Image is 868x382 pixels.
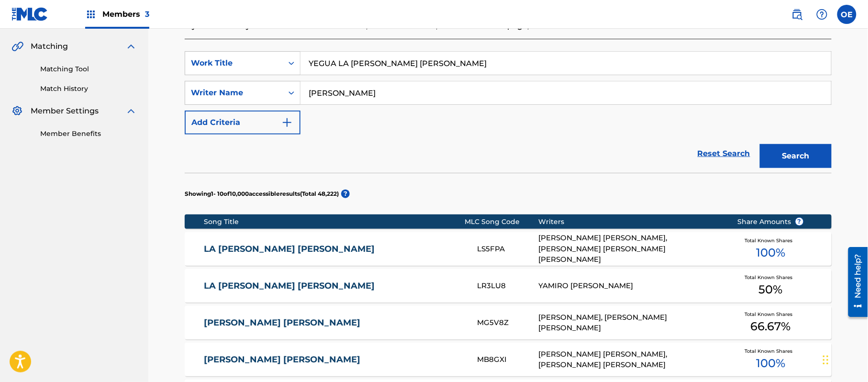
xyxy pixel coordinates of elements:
img: expand [125,41,137,52]
div: [PERSON_NAME], [PERSON_NAME] [PERSON_NAME] [539,312,723,334]
span: Members [102,9,149,20]
img: MLC Logo [11,7,48,21]
img: Top Rightsholders [85,9,97,20]
span: ? [796,218,803,225]
button: Add Criteria [185,111,300,135]
a: Member Benefits [40,129,137,139]
span: Total Known Shares [745,311,797,318]
a: Public Search [788,5,807,24]
a: LA [PERSON_NAME] [PERSON_NAME] [204,244,465,255]
div: LR3LU8 [477,281,538,292]
span: Total Known Shares [745,348,797,355]
div: Writer Name [191,87,277,99]
div: YAMIRO [PERSON_NAME] [539,281,723,292]
span: 100 % [756,244,785,261]
span: Share Amounts [738,217,804,227]
span: 50 % [759,281,783,298]
img: search [791,9,803,20]
span: 66.67 % [751,318,791,335]
span: 100 % [756,355,785,372]
img: 9d2ae6d4665cec9f34b9.svg [281,117,293,128]
div: [PERSON_NAME] [PERSON_NAME], [PERSON_NAME] [PERSON_NAME] [PERSON_NAME] [539,233,723,265]
a: [PERSON_NAME] [PERSON_NAME] [204,317,465,328]
img: help [816,9,828,20]
img: Matching [11,41,23,52]
div: Work Title [191,57,277,69]
div: MB8GXI [477,354,538,365]
a: [PERSON_NAME] [PERSON_NAME] [204,354,465,365]
div: LS5FPA [477,244,538,255]
form: Search Form [185,51,832,173]
div: MG5V8Z [477,317,538,328]
span: Total Known Shares [745,237,797,244]
span: Matching [31,41,68,52]
span: Total Known Shares [745,274,797,281]
p: Showing 1 - 10 of 10,000 accessible results (Total 48,222 ) [185,190,339,198]
span: 3 [145,10,149,19]
iframe: Resource Center [841,244,868,321]
div: Song Title [204,217,465,227]
img: Member Settings [11,105,23,117]
a: Match History [40,84,137,94]
span: Member Settings [31,105,99,117]
img: expand [125,105,137,117]
iframe: Chat Widget [820,336,868,382]
a: LA [PERSON_NAME] [PERSON_NAME] [204,281,465,292]
div: Writers [539,217,723,227]
button: Search [760,144,832,168]
div: [PERSON_NAME] [PERSON_NAME], [PERSON_NAME] [PERSON_NAME] [539,349,723,371]
div: User Menu [837,5,857,24]
div: MLC Song Code [465,217,539,227]
span: ? [341,190,350,198]
a: Reset Search [693,143,755,164]
a: Matching Tool [40,64,137,74]
div: Help [812,5,832,24]
div: Drag [823,346,829,374]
